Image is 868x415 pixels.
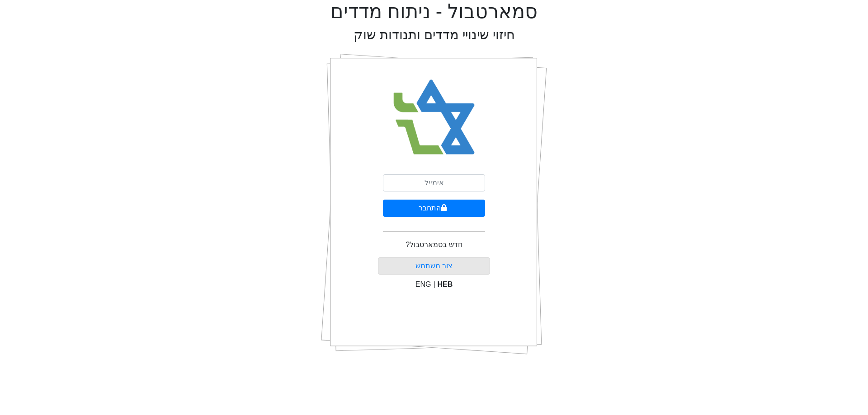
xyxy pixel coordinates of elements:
[415,262,453,270] a: צור משתמש
[354,27,515,43] h2: חיזוי שינויי מדדים ותנודות שוק
[415,280,431,288] span: ENG
[383,200,485,217] button: התחבר
[433,280,435,288] span: |
[385,68,483,167] img: Smart Bull
[383,174,485,191] input: אימייל
[438,280,453,288] span: HEB
[406,239,462,250] p: חדש בסמארטבול?
[378,257,491,275] button: צור משתמש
